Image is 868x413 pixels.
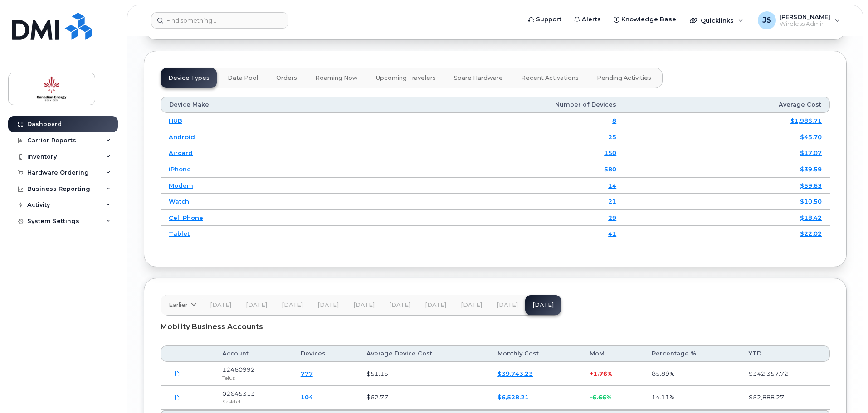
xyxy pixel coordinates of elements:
span: [DATE] [425,301,446,309]
a: $18.42 [800,214,822,221]
span: Wireless Admin [780,20,830,28]
span: [DATE] [210,301,231,309]
a: $45.70 [800,133,822,141]
a: Watch [169,198,189,205]
a: 25 [608,133,616,141]
a: Earlier [161,295,203,315]
a: Alerts [568,10,607,29]
a: $59.63 [800,182,822,189]
th: Devices [293,345,358,362]
span: Roaming Now [315,74,358,82]
a: 21 [608,198,616,205]
th: YTD [741,345,830,362]
span: Pending Activities [597,74,651,82]
span: [DATE] [353,301,375,309]
span: Telus [222,374,235,381]
span: [DATE] [282,301,303,309]
a: $22.02 [800,230,822,237]
th: Monthly Cost [489,345,581,362]
a: Modem [169,182,193,189]
th: Percentage % [644,345,741,362]
th: Average Cost [624,97,830,113]
span: Sasktel [222,398,240,405]
a: 777 [301,370,313,377]
span: Spare Hardware [454,74,503,82]
span: Data Pool [228,74,258,82]
span: [DATE] [497,301,518,309]
a: $17.07 [800,149,822,156]
a: 14 [608,182,616,189]
span: Support [536,15,561,24]
span: [DATE] [461,301,482,309]
a: 8 [612,117,616,124]
a: 150 [604,149,616,156]
span: Earlier [169,301,188,309]
span: [PERSON_NAME] [780,13,830,20]
a: CanadianEnergy.12460992_1263506399_2025-08-09.pdf [169,365,186,381]
a: 29 [608,214,616,221]
span: -6.66% [590,394,611,401]
a: $1,986.71 [790,117,822,124]
span: [DATE] [389,301,410,309]
span: 1.76% [593,370,612,377]
span: [DATE] [317,301,339,309]
a: iPhone [169,165,191,173]
a: $6,528.21 [497,394,529,401]
th: MoM [581,345,644,362]
span: 02645313 [222,390,255,397]
td: 85.89% [644,362,741,386]
a: 580 [604,165,616,173]
th: Account [214,345,293,362]
a: 104 [301,394,313,401]
div: Mobility Business Accounts [161,316,830,338]
th: Average Device Cost [358,345,489,362]
a: $10.50 [800,198,822,205]
a: $39.59 [800,165,822,173]
span: Alerts [582,15,601,24]
span: 12460992 [222,366,255,373]
span: Recent Activations [521,74,579,82]
span: Orders [276,74,297,82]
a: Tablet [169,230,190,237]
a: $39,743.23 [497,370,533,377]
a: Android [169,133,195,141]
a: Support [522,10,568,29]
td: $51.15 [358,362,489,386]
a: 41 [608,230,616,237]
th: Number of Devices [356,97,624,113]
a: Knowledge Base [607,10,683,29]
th: Device Make [161,97,356,113]
span: Knowledge Base [621,15,676,24]
span: + [590,370,593,377]
a: Aircard [169,149,193,156]
a: Cell Phone [169,214,203,221]
span: JS [762,15,771,26]
span: [DATE] [246,301,267,309]
td: 14.11% [644,386,741,410]
input: Find something... [151,12,288,29]
td: $62.77 [358,386,489,410]
div: Jason Smyth [751,11,846,29]
span: Upcoming Travelers [376,74,436,82]
td: $342,357.72 [741,362,830,386]
a: HUB [169,117,182,124]
span: Quicklinks [701,17,734,24]
td: $52,888.27 [741,386,830,410]
div: Quicklinks [683,11,750,29]
a: CanadianEnergy.Sasktel.02645313.082025.pdf [169,389,186,405]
